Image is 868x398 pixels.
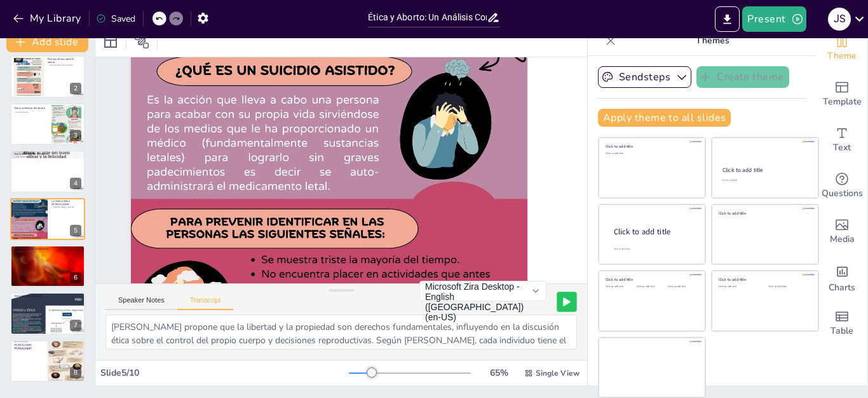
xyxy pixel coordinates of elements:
div: Click to add title [722,166,807,174]
div: 3 [70,130,81,141]
p: La transición [PERSON_NAME] [PERSON_NAME] [14,339,44,350]
span: Media [830,232,855,246]
p: [PERSON_NAME] y derechos [51,206,81,208]
div: 4 [70,178,81,189]
div: Add a table [817,301,867,346]
div: Click to add title [606,144,696,149]
p: Teoría deontológica del aborto [14,152,81,156]
div: Layout [100,31,121,52]
div: Click to add body [614,248,694,251]
div: 8 [70,367,81,378]
div: Add charts and graphs [817,255,867,301]
div: Slide 5 / 10 [100,367,349,379]
div: Click to add text [722,179,806,182]
span: Text [833,141,851,155]
div: 6 [70,272,81,283]
div: 4 [10,150,85,192]
button: Transcript [177,296,234,310]
div: 5 [70,225,81,236]
p: ética deontológica [14,156,81,159]
div: J s [828,8,851,31]
p: La teoría política [PERSON_NAME] [51,199,81,206]
div: Click to add title [606,277,696,282]
div: Click to add text [637,285,665,288]
div: 8 [10,340,85,382]
div: Saved [96,13,135,25]
p: Posturas éticas sobre el aborto [48,64,81,66]
button: Add slide [6,32,88,52]
span: Single View [536,368,580,378]
span: Position [134,34,149,49]
div: Click to add text [606,152,696,155]
div: 3 [10,103,85,145]
button: My Library [10,8,86,29]
textarea: [PERSON_NAME] propone que la libertad y la propiedad son derechos fundamentales, influyendo en la... [105,315,577,350]
div: Get real-time input from your audience [817,163,867,209]
div: 2 [10,55,85,97]
p: Posturas éticas sobre el aborto [48,57,81,64]
button: Speaker Notes [105,296,177,310]
span: Charts [829,281,855,295]
div: Add text boxes [817,117,867,163]
div: Click to add title [614,227,695,238]
div: Click to add text [606,285,634,288]
span: Questions [822,187,863,201]
p: eutanasia y utilitarismo [14,250,81,253]
p: contrato social [14,298,81,301]
span: Table [831,324,853,338]
button: Sendsteps [598,66,691,88]
button: Microsoft Zira Desktop - English ([GEOGRAPHIC_DATA]) (en-US) [419,281,546,301]
p: teoría utilitarista [14,111,48,113]
div: Click to add title [719,277,810,282]
div: 7 [10,292,85,334]
p: Teoría utilitarista del aborto [14,106,48,110]
span: Theme [827,49,857,63]
div: Click to add text [719,285,759,288]
div: 5 [10,198,85,240]
span: Template [823,95,862,109]
div: Add images, graphics, shapes or video [817,209,867,255]
button: Present [742,6,806,32]
div: Click to add title [719,210,810,215]
button: Play [557,292,576,311]
p: Ética utilitarista en la eutanasia [14,247,81,251]
button: Apply theme to all slides [598,109,731,127]
button: Create theme [696,66,789,88]
div: 2 [70,83,81,94]
p: Teoría del contrato social [14,294,81,298]
button: Export to PowerPoint [715,6,740,32]
div: 65 % [484,367,514,379]
div: Change the overall theme [817,25,867,71]
p: transición de ideas [14,348,44,350]
div: 7 [70,320,81,331]
button: J s [828,6,851,32]
div: 6 [10,245,85,287]
div: Add ready made slides [817,71,867,117]
div: Click to add text [668,285,696,288]
input: Insert title [368,8,487,27]
div: Click to add text [768,285,808,288]
p: Themes [621,25,804,56]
